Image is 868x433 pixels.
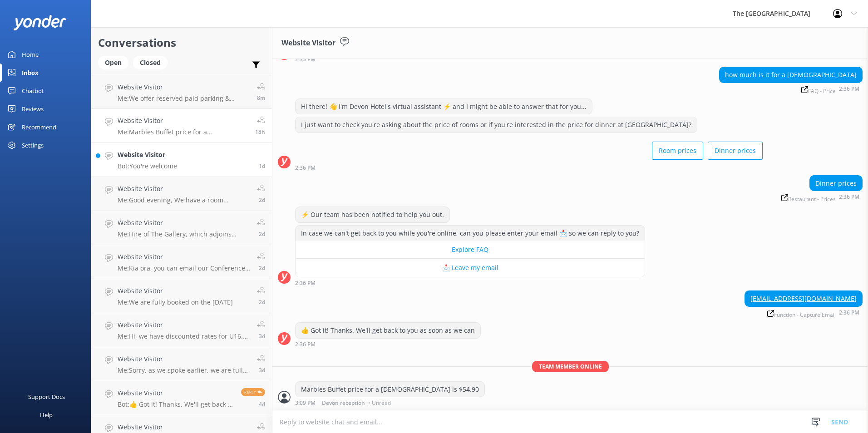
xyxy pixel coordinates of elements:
[295,165,316,171] strong: 2:36 PM
[259,298,265,306] span: 10:20am 13-Aug-2025 (UTC +12:00) Pacific/Auckland
[296,241,645,259] button: Explore FAQ
[719,85,863,94] div: 02:36pm 15-Aug-2025 (UTC +12:00) Pacific/Auckland
[259,162,265,170] span: 02:23pm 14-Aug-2025 (UTC +12:00) Pacific/Auckland
[118,82,250,92] h4: Website Visitor
[14,15,66,30] img: yonder-white-logo.png
[91,245,272,279] a: Website VisitorMe:Kia ora, you can email our Conference & Events Manager [PERSON_NAME][EMAIL_ADDR...
[778,193,863,202] div: 02:36pm 15-Aug-2025 (UTC +12:00) Pacific/Auckland
[296,323,480,338] div: 👍 Got it! Thanks. We'll get back to you as soon as we can
[720,67,862,83] div: how much is it for a [DEMOGRAPHIC_DATA]
[22,100,44,118] div: Reviews
[708,142,763,160] button: Dinner prices
[259,332,265,340] span: 05:51pm 12-Aug-2025 (UTC +12:00) Pacific/Auckland
[295,399,485,406] div: 03:09pm 15-Aug-2025 (UTC +12:00) Pacific/Auckland
[295,164,763,171] div: 02:36pm 15-Aug-2025 (UTC +12:00) Pacific/Auckland
[296,382,484,397] div: Marbles Buffet price for a [DEMOGRAPHIC_DATA] is $54.90
[22,45,39,64] div: Home
[91,109,272,143] a: Website VisitorMe:Marbles Buffet price for a [DEMOGRAPHIC_DATA] is $54.9018h
[118,320,250,330] h4: Website Visitor
[91,75,272,109] a: Website VisitorMe:We offer reserved paid parking & limited paid EV charging stations at $30/day. ...
[296,117,697,133] div: I just want to check you're asking about the price of rooms or if you're interested in the price ...
[810,176,862,191] div: Dinner prices
[118,230,250,238] p: Me: Hire of The Gallery, which adjoins Marbles, is $250.
[259,264,265,272] span: 04:19pm 13-Aug-2025 (UTC +12:00) Pacific/Auckland
[295,280,645,286] div: 02:36pm 15-Aug-2025 (UTC +12:00) Pacific/Auckland
[118,286,233,296] h4: Website Visitor
[40,406,53,424] div: Help
[118,116,248,126] h4: Website Visitor
[118,150,177,160] h4: Website Visitor
[259,400,265,408] span: 08:52pm 11-Aug-2025 (UTC +12:00) Pacific/Auckland
[839,86,859,94] strong: 2:36 PM
[296,99,592,114] div: Hi there! 👋 I'm Devon Hotel's virtual assistant ⚡ and I might be able to answer that for you...
[745,309,863,318] div: 02:36pm 15-Aug-2025 (UTC +12:00) Pacific/Auckland
[22,64,39,82] div: Inbox
[295,280,316,286] strong: 2:36 PM
[296,259,645,277] button: 📩 Leave my email
[118,128,248,136] p: Me: Marbles Buffet price for a [DEMOGRAPHIC_DATA] is $54.90
[91,211,272,245] a: Website VisitorMe:Hire of The Gallery, which adjoins Marbles, is $250.2d
[91,347,272,381] a: Website VisitorMe:Sorry, as we spoke earlier, we are fully booked on 28/08.3d
[91,313,272,347] a: Website VisitorMe:Hi, we have discounted rates for U16. 18 year Olds are considered as adults.3d
[241,388,265,396] span: Reply
[839,310,859,318] strong: 2:36 PM
[750,294,857,303] a: [EMAIL_ADDRESS][DOMAIN_NAME]
[322,400,365,406] span: Devon reception
[91,279,272,313] a: Website VisitorMe:We are fully booked on the [DATE]2d
[118,196,250,204] p: Me: Good evening, We have a room available which has a Queen bed, a Single bed and a trundler bed...
[257,94,265,102] span: 09:45am 16-Aug-2025 (UTC +12:00) Pacific/Auckland
[91,143,272,177] a: Website VisitorBot:You're welcome1d
[118,264,250,272] p: Me: Kia ora, you can email our Conference & Events Manager [PERSON_NAME][EMAIL_ADDRESS][DOMAIN_NAME]
[22,82,44,100] div: Chatbot
[98,57,133,67] a: Open
[118,332,250,340] p: Me: Hi, we have discounted rates for U16. 18 year Olds are considered as adults.
[22,118,56,136] div: Recommend
[296,207,449,222] div: ⚡ Our team has been notified to help you out.
[118,162,177,170] p: Bot: You're welcome
[839,194,859,202] strong: 2:36 PM
[118,184,250,194] h4: Website Visitor
[98,56,128,69] div: Open
[295,56,547,62] div: 02:35pm 15-Aug-2025 (UTC +12:00) Pacific/Auckland
[118,298,233,306] p: Me: We are fully booked on the [DATE]
[118,400,234,408] p: Bot: 👍 Got it! Thanks. We'll get back to you as soon as we can
[781,194,836,202] span: Restaurant - Prices
[118,218,250,228] h4: Website Visitor
[22,136,44,154] div: Settings
[133,56,168,69] div: Closed
[295,341,481,347] div: 02:36pm 15-Aug-2025 (UTC +12:00) Pacific/Auckland
[652,142,703,160] button: Room prices
[118,252,250,262] h4: Website Visitor
[295,57,316,62] strong: 2:35 PM
[118,354,250,364] h4: Website Visitor
[118,388,234,398] h4: Website Visitor
[91,177,272,211] a: Website VisitorMe:Good evening, We have a room available which has a Queen bed, a Single bed and ...
[532,361,609,372] span: Team member online
[98,34,265,51] h2: Conversations
[28,388,65,406] div: Support Docs
[259,196,265,204] span: 10:20pm 13-Aug-2025 (UTC +12:00) Pacific/Auckland
[133,57,172,67] a: Closed
[118,422,250,432] h4: Website Visitor
[118,366,250,374] p: Me: Sorry, as we spoke earlier, we are fully booked on 28/08.
[118,94,250,103] p: Me: We offer reserved paid parking & limited paid EV charging stations at $30/day. In addition, f...
[295,342,316,347] strong: 2:36 PM
[259,366,265,374] span: 09:53am 12-Aug-2025 (UTC +12:00) Pacific/Auckland
[767,310,836,318] span: Function - Capture Email
[296,226,645,241] div: In case we can't get back to you while you're online, can you please enter your email 📩 so we can...
[281,37,335,49] h3: Website Visitor
[368,400,391,406] span: • Unread
[255,128,265,136] span: 03:09pm 15-Aug-2025 (UTC +12:00) Pacific/Auckland
[801,86,836,94] span: FAQ - Price
[295,400,316,406] strong: 3:09 PM
[259,230,265,238] span: 10:01pm 13-Aug-2025 (UTC +12:00) Pacific/Auckland
[91,381,272,415] a: Website VisitorBot:👍 Got it! Thanks. We'll get back to you as soon as we canReply4d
